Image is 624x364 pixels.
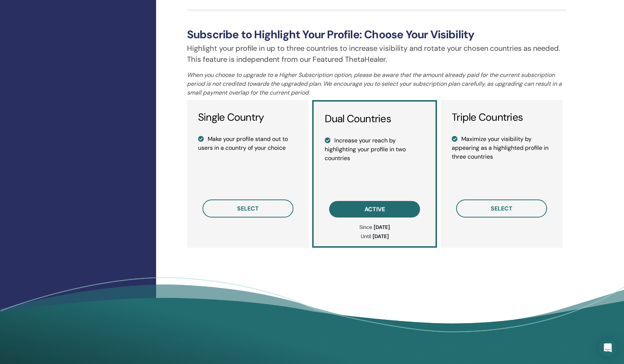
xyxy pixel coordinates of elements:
li: Maximize your visibility by appearing as a highlighted profile in three countries [452,135,551,161]
h3: Single Country [198,111,298,124]
p: When you choose to upgrade to a Higher Subscription option, please be aware that the amount alrea... [187,71,566,97]
button: active [329,201,420,218]
button: select [202,199,293,218]
h3: Subscribe to Highlight Your Profile: Choose Your Visibility [187,28,566,41]
h3: Dual Countries [325,113,424,125]
div: Open Intercom Messenger [599,339,617,357]
b: [DATE] [373,233,389,240]
p: Highlight your profile in up to three countries to increase visibility and rotate your chosen cou... [187,43,566,65]
li: Increase your reach by highlighting your profile in two countries [325,136,424,163]
h3: Triple Countries [452,111,551,124]
li: Make your profile stand out to users in a country of your choice [198,135,298,152]
p: Until [325,233,424,240]
p: Since [325,223,424,231]
span: active [364,205,385,213]
button: select [456,199,547,218]
span: select [237,205,259,212]
span: select [491,205,512,212]
b: [DATE] [374,224,390,230]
